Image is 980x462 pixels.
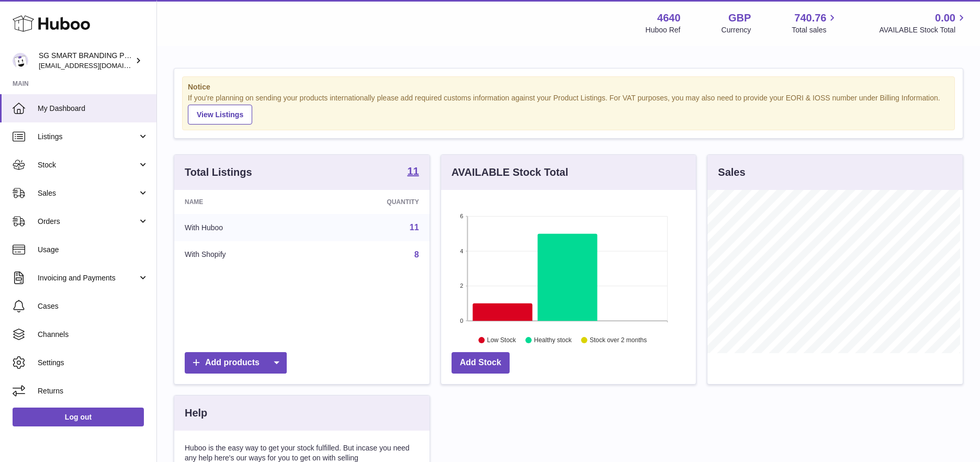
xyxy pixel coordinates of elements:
[38,217,138,227] span: Orders
[185,352,287,374] a: Add products
[39,51,133,71] div: SG SMART BRANDING PTE. LTD.
[646,25,681,35] div: Huboo Ref
[590,336,647,344] text: Stock over 2 months
[460,213,463,219] text: 6
[722,25,751,35] div: Currency
[38,301,149,311] span: Cases
[935,11,955,25] span: 0.00
[38,330,149,340] span: Channels
[718,165,745,179] h3: Sales
[728,11,751,25] strong: GBP
[38,132,138,142] span: Listings
[13,408,144,426] a: Log out
[460,318,463,324] text: 0
[534,336,572,344] text: Healthy stock
[879,11,967,35] a: 0.00 AVAILABLE Stock Total
[487,336,516,344] text: Low Stock
[407,166,419,176] strong: 11
[657,11,681,25] strong: 4640
[185,406,207,420] h3: Help
[39,61,154,70] span: [EMAIL_ADDRESS][DOMAIN_NAME]
[312,190,430,214] th: Quantity
[188,105,252,125] a: View Listings
[452,165,568,179] h3: AVAILABLE Stock Total
[38,386,149,396] span: Returns
[38,104,149,114] span: My Dashboard
[188,93,949,125] div: If you're planning on sending your products internationally please add required customs informati...
[460,248,463,254] text: 4
[879,25,967,35] span: AVAILABLE Stock Total
[13,53,28,69] img: uktopsmileshipping@gmail.com
[452,352,510,374] a: Add Stock
[414,250,419,259] a: 8
[174,241,312,268] td: With Shopify
[38,160,138,170] span: Stock
[792,25,838,35] span: Total sales
[38,358,149,368] span: Settings
[174,214,312,241] td: With Huboo
[174,190,312,214] th: Name
[792,11,838,35] a: 740.76 Total sales
[185,165,252,179] h3: Total Listings
[460,283,463,289] text: 2
[407,166,419,178] a: 11
[410,223,419,232] a: 11
[794,11,826,25] span: 740.76
[38,273,138,283] span: Invoicing and Payments
[38,188,138,198] span: Sales
[38,245,149,255] span: Usage
[188,82,949,92] strong: Notice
